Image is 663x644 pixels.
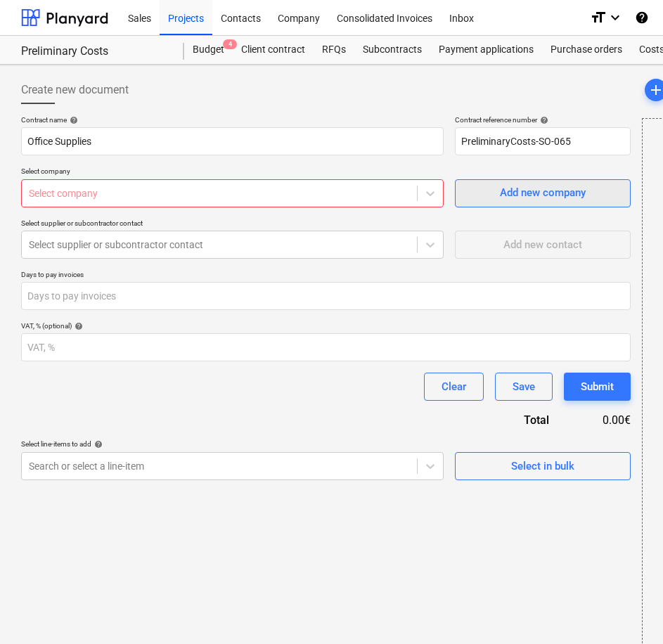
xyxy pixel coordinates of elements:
p: Days to pay invoices [21,270,631,282]
i: Knowledge base [635,9,649,26]
button: Add new company [455,179,631,207]
input: VAT, % [21,333,631,361]
div: Select line-items to add [21,439,444,449]
div: VAT, % (optional) [21,321,631,330]
a: Payment applications [430,36,542,64]
span: help [72,322,83,330]
i: keyboard_arrow_down [607,9,624,26]
button: Save [495,373,553,401]
a: Client contract [233,36,314,64]
a: Subcontracts [354,36,430,64]
span: help [537,116,548,124]
input: Document name [21,127,444,155]
p: Select supplier or subcontractor contact [21,219,444,231]
a: RFQs [314,36,354,64]
button: Submit [564,373,631,401]
div: 0.00€ [572,412,631,428]
a: Budget4 [184,36,233,64]
input: Days to pay invoices [21,282,631,310]
span: help [67,116,78,124]
i: format_size [590,9,607,26]
a: Purchase orders [542,36,631,64]
span: Create new document [21,82,129,98]
div: Total [448,412,572,428]
div: Submit [581,378,614,396]
div: Clear [442,378,466,396]
button: Select in bulk [455,452,631,480]
iframe: Chat Widget [593,577,663,644]
div: Add new company [500,183,586,202]
div: Select in bulk [511,457,574,475]
div: Contract reference number [455,115,631,124]
span: 4 [223,39,237,49]
p: Select company [21,167,444,179]
div: Contract name [21,115,444,124]
input: Reference number [455,127,631,155]
div: Preliminary Costs [21,44,167,59]
span: help [91,440,103,449]
button: Clear [424,373,484,401]
div: Budget [184,36,233,64]
div: Save [513,378,535,396]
